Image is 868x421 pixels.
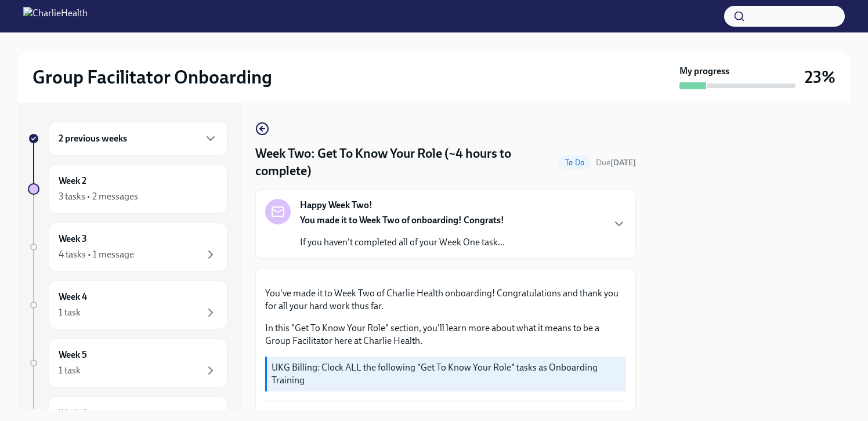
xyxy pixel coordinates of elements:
[255,145,554,180] h4: Week Two: Get To Know Your Role (~4 hours to complete)
[59,190,138,203] div: 3 tasks • 2 messages
[59,248,134,261] div: 4 tasks • 1 message
[610,158,636,168] strong: [DATE]
[59,233,87,245] h6: Week 3
[59,132,127,145] h6: 2 previous weeks
[596,157,636,168] span: September 16th, 2025 09:00
[28,281,227,329] a: Week 41 task
[272,361,621,387] p: UKG Billing: Clock ALL the following "Get To Know Your Role" tasks as Onboarding Training
[23,7,88,26] img: CharlieHealth
[59,291,87,303] h6: Week 4
[805,67,836,88] h3: 23%
[28,339,227,387] a: Week 51 task
[59,306,81,319] div: 1 task
[265,322,626,347] p: In this "Get To Know Your Role" section, you'll learn more about what it means to be a Group Faci...
[49,122,227,155] div: 2 previous weeks
[300,215,504,226] strong: You made it to Week Two of onboarding! Congrats!
[28,223,227,271] a: Week 34 tasks • 1 message
[59,349,87,361] h6: Week 5
[558,158,591,167] span: To Do
[596,158,636,168] span: Due
[300,199,372,212] strong: Happy Week Two!
[59,407,87,419] h6: Week 6
[265,287,626,313] p: You've made it to Week Two of Charlie Health onboarding! Congratulations and thank you for all yo...
[59,175,86,187] h6: Week 2
[28,165,227,213] a: Week 23 tasks • 2 messages
[300,236,505,249] p: If you haven't completed all of your Week One task...
[32,66,272,89] h2: Group Facilitator Onboarding
[679,65,729,78] strong: My progress
[59,364,81,377] div: 1 task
